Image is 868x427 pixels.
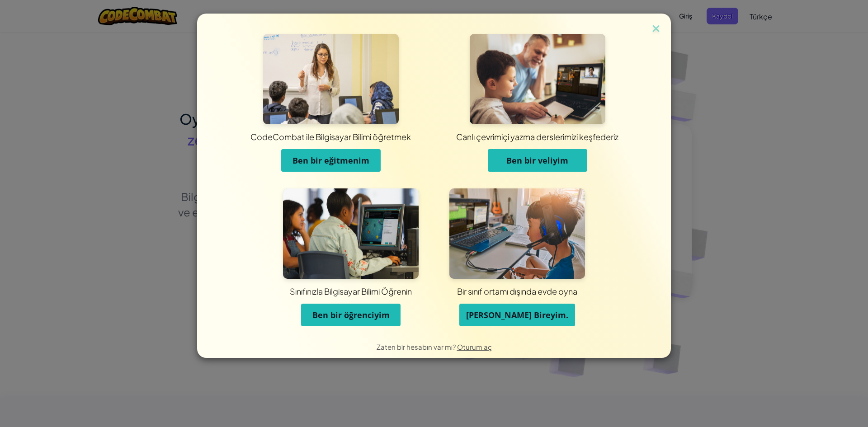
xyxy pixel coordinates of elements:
img: Ebeveynler İçin [470,34,605,124]
img: Eğitimciler için [263,34,399,124]
font: Sınıfınızla Bilgisayar Bilimi Öğrenin [290,286,412,296]
img: Öğrenciler İçin [283,188,419,279]
button: Ben bir öğrenciyim [301,304,401,326]
img: kapatma simgesi [650,23,662,36]
font: Ben bir öğrenciyim [312,310,390,320]
font: Zaten bir hesabın var mı? [377,343,456,351]
font: Ben bir veliyim [506,155,568,166]
img: Bireyler için [449,188,585,279]
font: Ben bir eğitmenim [292,155,369,166]
font: CodeCombat ile Bilgisayar Bilimi öğretmek [250,131,411,142]
font: Canlı çevrimiçi yazma derslerimizi keşfederiz [456,131,618,142]
a: Oturum aç [457,343,492,351]
font: Bir sınıf ortamı dışında evde oyna [457,286,577,296]
button: [PERSON_NAME] Bireyim. [459,304,575,326]
button: Ben bir veliyim [488,149,587,172]
font: [PERSON_NAME] Bireyim. [466,310,568,320]
button: Ben bir eğitmenim [281,149,381,172]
